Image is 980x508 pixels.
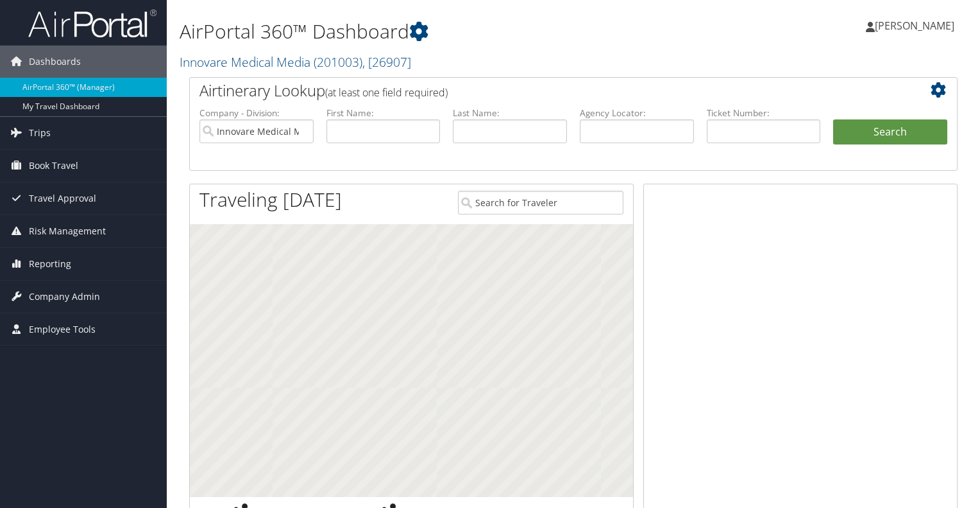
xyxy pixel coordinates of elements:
span: Trips [29,117,51,149]
a: [PERSON_NAME] [866,6,967,45]
h2: Airtinerary Lookup [199,80,883,101]
label: Agency Locator: [580,107,694,119]
img: airportal-logo.png [28,8,156,39]
button: Search [833,119,947,145]
h1: Traveling [DATE] [199,186,342,213]
span: Risk Management [29,215,106,247]
a: Innovare Medical Media [180,53,411,71]
span: Reporting [29,248,71,280]
span: [PERSON_NAME] [875,19,954,33]
span: Travel Approval [29,182,96,215]
span: Company Admin [29,281,100,313]
label: Company - Division: [199,107,314,119]
span: ( 201003 ) [314,53,362,71]
input: Search for Traveler [458,191,623,215]
span: Book Travel [29,150,78,182]
span: , [ 26907 ] [362,53,411,71]
span: (at least one field required) [325,85,448,100]
h1: AirPortal 360™ Dashboard [180,18,705,45]
label: Ticket Number: [707,107,821,119]
label: First Name: [326,107,441,119]
label: Last Name: [453,107,567,119]
span: Employee Tools [29,313,96,346]
span: Dashboards [29,46,81,78]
